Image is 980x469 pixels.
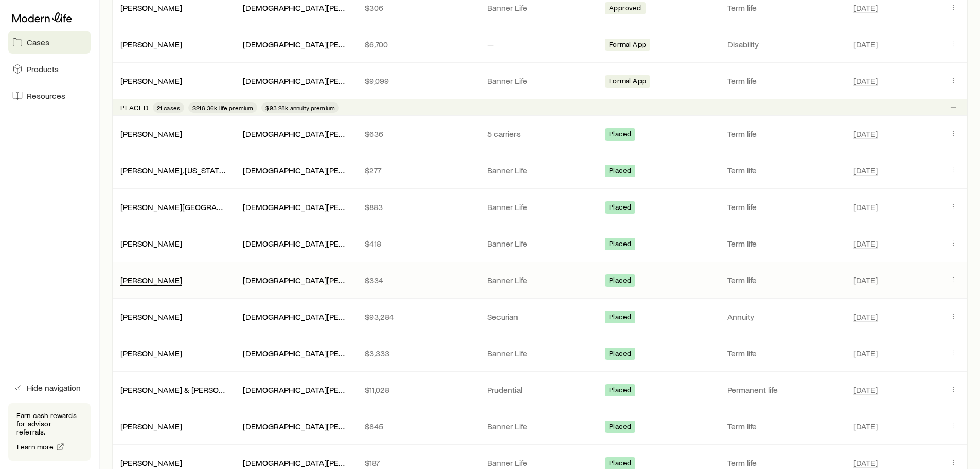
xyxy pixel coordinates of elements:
p: Banner Life [487,458,593,468]
p: $6,700 [365,39,471,49]
span: $93.28k annuity premium [265,103,335,112]
span: Placed [609,276,631,287]
div: [PERSON_NAME] [120,311,182,322]
div: [DEMOGRAPHIC_DATA][PERSON_NAME] [243,129,349,140]
a: [PERSON_NAME] [120,129,182,138]
p: Disability [727,39,842,49]
p: Banner Life [487,76,593,86]
p: Earn cash rewards for advisor referrals. [16,411,82,436]
a: Resources [8,84,91,107]
span: [DATE] [853,165,878,176]
span: Formal App [609,40,646,51]
p: $3,333 [365,348,471,358]
span: [DATE] [853,348,878,358]
div: [DEMOGRAPHIC_DATA][PERSON_NAME] [243,421,349,432]
div: [PERSON_NAME][GEOGRAPHIC_DATA] [120,202,226,213]
span: Placed [609,166,631,177]
p: Banner Life [487,165,593,176]
div: [PERSON_NAME] [120,76,182,86]
p: Term life [727,275,842,285]
button: Hide navigation [8,376,91,399]
p: Term life [727,458,842,468]
span: Hide navigation [27,383,81,393]
div: [DEMOGRAPHIC_DATA][PERSON_NAME] [243,238,349,249]
div: [PERSON_NAME], [US_STATE] [120,165,226,176]
div: [DEMOGRAPHIC_DATA][PERSON_NAME] [243,385,349,395]
p: Term life [727,3,842,13]
p: $334 [365,275,471,285]
div: [DEMOGRAPHIC_DATA][PERSON_NAME] [243,76,349,86]
p: $306 [365,3,471,13]
span: [DATE] [853,129,878,139]
div: [DEMOGRAPHIC_DATA][PERSON_NAME] [243,39,349,50]
span: Placed [609,349,631,360]
a: [PERSON_NAME] [120,238,182,248]
p: $636 [365,129,471,139]
p: Banner Life [487,348,593,358]
span: Resources [27,91,65,101]
span: [DATE] [853,76,878,86]
div: [PERSON_NAME] [120,275,182,286]
p: Banner Life [487,275,593,285]
p: Term life [727,76,842,86]
span: [DATE] [853,385,878,395]
p: Term life [727,238,842,249]
a: [PERSON_NAME], [US_STATE] [120,165,226,175]
p: Term life [727,348,842,358]
a: [PERSON_NAME] [120,421,182,431]
span: Cases [27,37,49,47]
p: $883 [365,202,471,212]
div: Earn cash rewards for advisor referrals.Learn more [8,403,91,461]
p: Annuity [727,311,842,322]
span: 21 cases [157,103,180,112]
div: [PERSON_NAME] & [PERSON_NAME] +1 [120,385,226,395]
span: Placed [609,203,631,214]
a: [PERSON_NAME] & [PERSON_NAME] +1 [120,385,262,394]
div: [DEMOGRAPHIC_DATA][PERSON_NAME] [243,202,349,213]
p: $9,099 [365,76,471,86]
div: [DEMOGRAPHIC_DATA][PERSON_NAME] [243,165,349,176]
a: [PERSON_NAME] [120,76,182,85]
a: Cases [8,31,91,54]
div: [PERSON_NAME] [120,421,182,432]
span: Placed [609,130,631,141]
a: [PERSON_NAME] [120,458,182,467]
p: Securian [487,311,593,322]
span: $216.36k life premium [192,103,253,112]
span: Formal App [609,77,646,88]
span: [DATE] [853,238,878,249]
a: Products [8,58,91,80]
div: [PERSON_NAME] [120,39,182,50]
span: [DATE] [853,3,878,13]
span: [DATE] [853,311,878,322]
span: [DATE] [853,458,878,468]
p: Term life [727,202,842,212]
p: Banner Life [487,238,593,249]
p: Term life [727,165,842,176]
p: Placed [120,103,149,112]
span: [DATE] [853,421,878,431]
p: $845 [365,421,471,431]
span: [DATE] [853,202,878,212]
p: Term life [727,421,842,431]
a: [PERSON_NAME] [120,275,182,285]
div: [PERSON_NAME] [120,348,182,359]
span: Products [27,64,59,74]
span: Placed [609,386,631,396]
a: [PERSON_NAME] [120,348,182,358]
p: Banner Life [487,421,593,431]
span: [DATE] [853,275,878,285]
p: $418 [365,238,471,249]
div: [DEMOGRAPHIC_DATA][PERSON_NAME] [243,275,349,286]
span: Placed [609,422,631,433]
span: [DATE] [853,39,878,49]
p: $277 [365,165,471,176]
span: Placed [609,312,631,323]
p: Prudential [487,385,593,395]
p: Term life [727,129,842,139]
p: $93,284 [365,311,471,322]
a: [PERSON_NAME][GEOGRAPHIC_DATA] [120,202,259,212]
p: $187 [365,458,471,468]
span: Placed [609,239,631,250]
p: — [487,39,593,49]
